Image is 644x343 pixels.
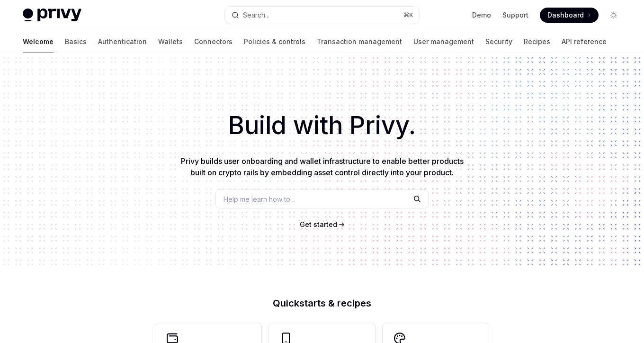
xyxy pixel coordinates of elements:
[65,30,87,53] a: Basics
[524,30,550,53] a: Recipes
[606,8,621,23] button: Toggle dark mode
[243,9,269,21] div: Search...
[502,10,528,20] a: Support
[15,107,629,144] h1: Build with Privy.
[98,30,147,53] a: Authentication
[547,10,584,20] span: Dashboard
[485,30,512,53] a: Security
[224,194,295,204] span: Help me learn how to…
[23,9,81,22] img: light logo
[181,156,464,177] span: Privy builds user onboarding and wallet infrastructure to enable better products built on crypto ...
[155,298,489,308] h2: Quickstarts & recipes
[225,7,420,24] button: Search...⌘K
[300,220,337,228] span: Get started
[23,30,54,53] a: Welcome
[317,30,402,53] a: Transaction management
[403,11,413,19] span: ⌘ K
[158,30,183,53] a: Wallets
[413,30,474,53] a: User management
[540,8,599,23] a: Dashboard
[194,30,233,53] a: Connectors
[472,10,491,20] a: Demo
[300,220,337,229] a: Get started
[244,30,305,53] a: Policies & controls
[562,30,607,53] a: API reference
